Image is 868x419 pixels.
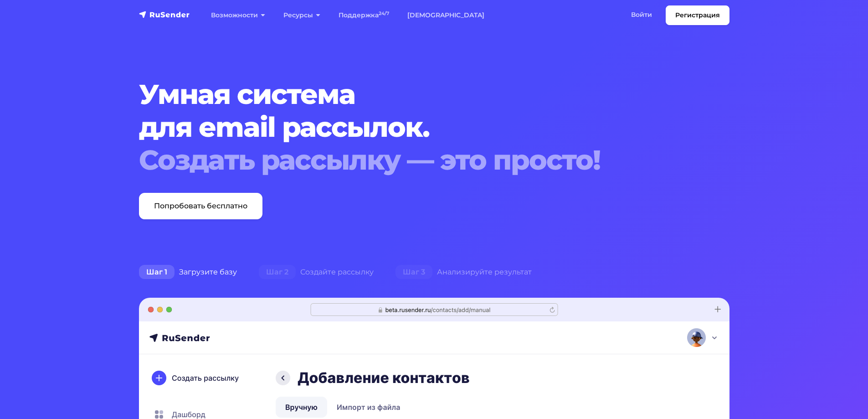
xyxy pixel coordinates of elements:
[128,263,248,281] div: Загрузите базу
[139,193,262,219] a: Попробовать бесплатно
[395,265,432,279] span: Шаг 3
[139,265,175,279] span: Шаг 1
[139,10,190,19] img: RuSender
[259,265,296,279] span: Шаг 2
[666,5,729,25] a: Регистрация
[139,144,679,176] div: Создать рассылку — это просто!
[385,263,543,281] div: Анализируйте результат
[622,5,661,24] a: Войти
[139,78,679,176] h1: Умная система для email рассылок.
[202,6,274,25] a: Возможности
[329,6,398,25] a: Поддержка24/7
[248,263,385,281] div: Создайте рассылку
[274,6,329,25] a: Ресурсы
[398,6,493,25] a: [DEMOGRAPHIC_DATA]
[379,10,389,16] sup: 24/7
